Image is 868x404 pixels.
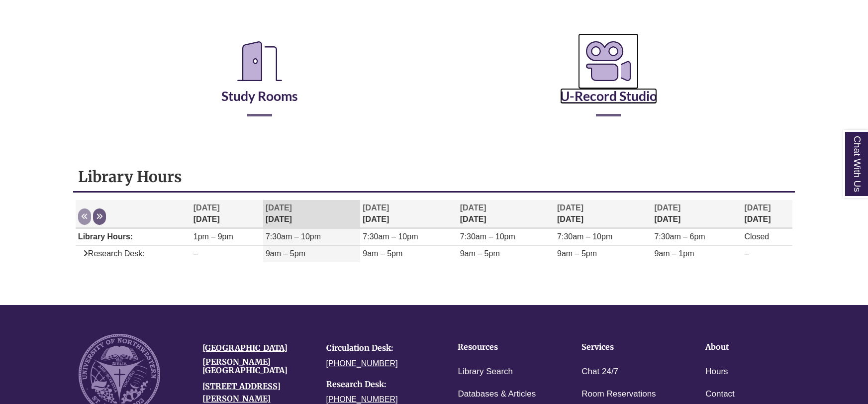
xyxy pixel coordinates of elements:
[557,249,597,258] span: 9am – 5pm
[326,380,435,389] h4: Research Desk:
[73,162,795,280] div: Library Hours
[326,359,398,368] a: [PHONE_NUMBER]
[460,249,500,258] span: 9am – 5pm
[742,200,792,228] th: [DATE]
[326,344,435,353] h4: Circulation Desk:
[560,63,657,104] a: U-Record Studio
[654,232,705,241] span: 7:30am – 6pm
[266,232,321,241] span: 7:30am – 10pm
[460,232,515,241] span: 7:30am – 10pm
[202,358,311,375] h4: [PERSON_NAME][GEOGRAPHIC_DATA]
[326,395,398,404] a: [PHONE_NUMBER]
[744,249,749,258] span: –
[191,200,263,228] th: [DATE]
[78,167,790,186] h1: Library Hours
[363,232,418,241] span: 7:30am – 10pm
[654,249,694,258] span: 9am – 1pm
[705,343,798,352] h4: About
[581,343,675,352] h4: Services
[705,387,735,402] a: Contact
[78,208,91,225] button: Previous week
[263,200,360,228] th: [DATE]
[363,249,402,258] span: 9am – 5pm
[705,365,728,379] a: Hours
[555,200,652,228] th: [DATE]
[652,200,742,228] th: [DATE]
[266,249,305,258] span: 9am – 5pm
[744,232,769,241] span: Closed
[193,232,233,241] span: 1pm – 9pm
[363,203,389,212] span: [DATE]
[360,200,457,228] th: [DATE]
[744,203,771,212] span: [DATE]
[654,203,680,212] span: [DATE]
[458,365,513,379] a: Library Search
[458,200,555,228] th: [DATE]
[581,387,656,402] a: Room Reservations
[193,249,198,258] span: –
[76,229,191,246] td: Library Hours:
[581,365,618,379] a: Chat 24/7
[557,203,583,212] span: [DATE]
[73,290,795,295] div: Libchat
[266,203,292,212] span: [DATE]
[458,343,551,352] h4: Resources
[557,232,612,241] span: 7:30am – 10pm
[460,203,486,212] span: [DATE]
[193,203,220,212] span: [DATE]
[78,249,145,258] span: Research Desk:
[202,343,288,353] a: [GEOGRAPHIC_DATA]
[458,387,536,402] a: Databases & Articles
[221,63,298,104] a: Study Rooms
[93,208,106,225] button: Next week
[73,8,795,146] div: Reserve a Room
